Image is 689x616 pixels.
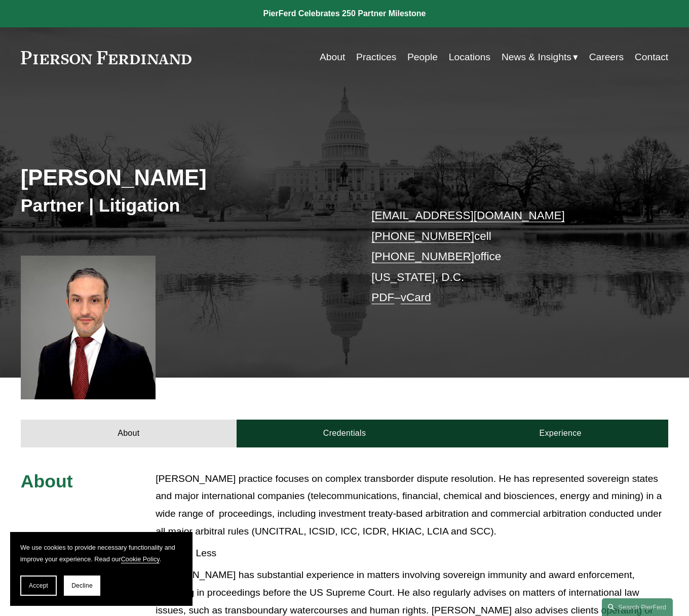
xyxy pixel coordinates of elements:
a: Experience [452,420,668,447]
h3: Partner | Litigation [21,194,344,217]
p: [PERSON_NAME] practice focuses on complex transborder dispute resolution. He has represented sove... [156,470,668,541]
section: Cookie banner [10,532,193,606]
a: [EMAIL_ADDRESS][DOMAIN_NAME] [371,209,565,222]
a: Cookie Policy [121,555,160,563]
a: About [21,420,237,447]
button: Read Less [156,540,668,566]
span: Read Less [163,548,668,559]
span: About [21,471,73,491]
span: Decline [71,582,93,589]
a: PDF [371,291,394,304]
a: People [407,48,438,67]
a: folder dropdown [502,48,578,67]
span: News & Insights [502,49,571,66]
a: Practices [356,48,396,67]
a: vCard [401,291,431,304]
a: Contact [635,48,668,67]
h2: [PERSON_NAME] [21,164,344,191]
p: We use cookies to provide necessary functionality and improve your experience. Read our . [20,542,182,565]
a: [PHONE_NUMBER] [371,250,474,263]
p: cell office [US_STATE], D.C. – [371,206,641,308]
button: Accept [20,576,57,596]
a: Search this site [602,598,673,616]
a: About [320,48,345,67]
button: Decline [64,576,100,596]
a: Locations [449,48,490,67]
a: Credentials [237,420,452,447]
a: [PHONE_NUMBER] [371,230,474,242]
span: Accept [29,582,48,589]
a: Careers [589,48,624,67]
